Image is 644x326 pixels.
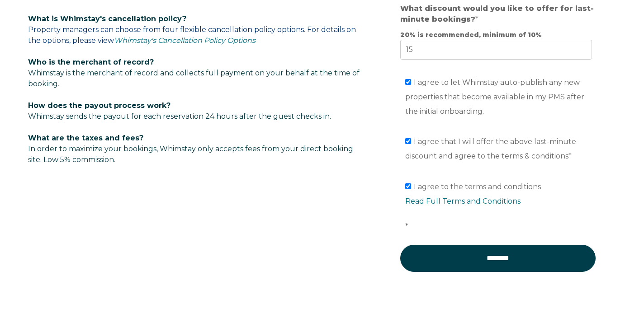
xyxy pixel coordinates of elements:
span: How does the payout process work? [28,101,170,110]
strong: 20% is recommended, minimum of 10% [400,31,542,39]
span: Who is the merchant of record? [28,58,154,66]
span: I agree that I will offer the above last-minute discount and agree to the terms & conditions [405,137,576,160]
span: I agree to the terms and conditions [405,182,597,231]
input: I agree to the terms and conditionsRead Full Terms and Conditions* [405,183,411,189]
a: Read Full Terms and Conditions [405,197,521,205]
span: I agree to let Whimstay auto-publish any new properties that become available in my PMS after the... [405,78,584,116]
input: I agree to let Whimstay auto-publish any new properties that become available in my PMS after the... [405,79,411,85]
span: In order to maximize your bookings, Whimstay only accepts fees from your direct booking site. Low... [28,134,353,164]
span: Whimstay sends the payout for each reservation 24 hours after the guest checks in. [28,112,331,121]
a: Whimstay's Cancellation Policy Options [114,36,256,45]
span: Whimstay is the merchant of record and collects full payment on your behalf at the time of booking. [28,69,360,88]
input: I agree that I will offer the above last-minute discount and agree to the terms & conditions* [405,138,411,144]
span: What is Whimstay's cancellation policy? [28,14,186,23]
p: Property managers can choose from four flexible cancellation policy options. For details on the o... [28,14,365,46]
span: What are the taxes and fees? [28,134,143,142]
strong: What discount would you like to offer for last-minute bookings? [400,4,594,23]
